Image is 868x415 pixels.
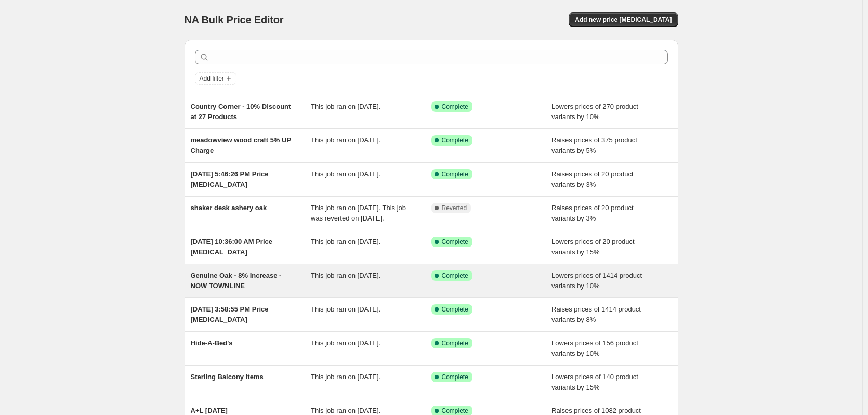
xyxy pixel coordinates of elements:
[311,339,380,347] span: This job ran on [DATE].
[551,102,638,121] span: Lowers prices of 270 product variants by 10%
[551,136,637,154] span: Raises prices of 375 product variants by 5%
[311,204,406,222] span: This job ran on [DATE]. This job was reverted on [DATE].
[551,305,641,323] span: Raises prices of 1414 product variants by 8%
[311,238,380,245] span: This job ran on [DATE].
[442,305,468,314] span: Complete
[442,170,468,178] span: Complete
[191,373,264,381] span: Sterling Balcony Items
[191,136,291,154] span: meadowview wood craft 5% UP Charge
[195,72,236,85] button: Add filter
[551,238,635,256] span: Lowers prices of 20 product variants by 15%
[311,136,380,144] span: This job ran on [DATE].
[575,16,672,24] span: Add new price [MEDICAL_DATA]
[442,339,468,347] span: Complete
[442,271,468,280] span: Complete
[311,170,380,178] span: This job ran on [DATE].
[551,373,638,391] span: Lowers prices of 140 product variants by 15%
[442,238,468,246] span: Complete
[311,271,380,279] span: This job ran on [DATE].
[442,407,468,415] span: Complete
[551,170,634,188] span: Raises prices of 20 product variants by 3%
[200,74,224,83] span: Add filter
[191,204,267,212] span: shaker desk ashery oak
[551,271,642,290] span: Lowers prices of 1414 product variants by 10%
[311,305,380,313] span: This job ran on [DATE].
[311,102,380,110] span: This job ran on [DATE].
[191,170,269,188] span: [DATE] 5:46:26 PM Price [MEDICAL_DATA]
[442,102,468,111] span: Complete
[551,339,638,357] span: Lowers prices of 156 product variants by 10%
[191,305,269,323] span: [DATE] 3:58:55 PM Price [MEDICAL_DATA]
[569,12,678,27] button: Add new price [MEDICAL_DATA]
[191,339,233,347] span: Hide-A-Bed's
[551,204,634,222] span: Raises prices of 20 product variants by 3%
[185,14,284,25] span: NA Bulk Price Editor
[191,102,291,121] span: Country Corner - 10% Discount at 27 Products
[311,407,380,414] span: This job ran on [DATE].
[442,136,468,145] span: Complete
[191,238,273,256] span: [DATE] 10:36:00 AM Price [MEDICAL_DATA]
[191,407,228,414] span: A+L [DATE]
[311,373,380,381] span: This job ran on [DATE].
[442,204,467,212] span: Reverted
[442,373,468,381] span: Complete
[191,271,282,290] span: Genuine Oak - 8% Increase - NOW TOWNLINE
